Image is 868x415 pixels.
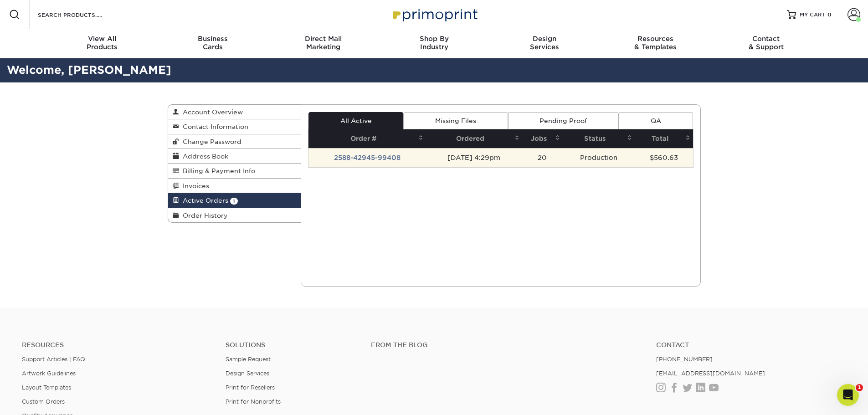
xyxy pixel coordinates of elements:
span: 1 [856,384,863,391]
iframe: Intercom live chat [837,384,859,406]
a: Account Overview [168,105,301,119]
span: Account Overview [179,108,243,116]
div: Marketing [268,35,379,51]
div: Products [47,35,158,51]
a: Print for Resellers [226,384,275,391]
th: Jobs [522,129,563,148]
a: View AllProducts [47,29,158,58]
span: Change Password [179,138,241,145]
a: Pending Proof [508,112,619,129]
a: Invoices [168,179,301,193]
td: Production [563,148,635,167]
h4: From the Blog [371,341,632,349]
a: BusinessCards [157,29,268,58]
td: 20 [522,148,563,167]
span: Direct Mail [268,35,379,43]
span: Invoices [179,182,209,190]
a: Resources& Templates [600,29,711,58]
h4: Resources [22,341,212,349]
div: & Support [711,35,822,51]
a: Contact& Support [711,29,822,58]
a: Missing Files [403,112,508,129]
a: Address Book [168,149,301,164]
div: Industry [379,35,489,51]
a: Direct MailMarketing [268,29,379,58]
a: Design Services [226,370,269,377]
a: Change Password [168,134,301,149]
span: Billing & Payment Info [179,167,255,174]
img: Primoprint [389,5,480,24]
a: Order History [168,208,301,222]
a: Contact Information [168,119,301,134]
a: Layout Templates [22,384,71,391]
span: 0 [827,11,832,18]
span: MY CART [800,11,826,19]
span: Shop By [379,35,489,43]
span: Order History [179,212,228,219]
th: Ordered [426,129,522,148]
span: Resources [600,35,711,43]
div: Cards [157,35,268,51]
span: Active Orders [179,197,228,204]
a: Artwork Guidelines [22,370,76,377]
span: Design [489,35,600,43]
td: [DATE] 4:29pm [426,148,522,167]
td: 2588-42945-99408 [308,148,426,167]
a: Active Orders 1 [168,193,301,208]
a: DesignServices [489,29,600,58]
span: Contact Information [179,123,248,130]
iframe: Google Customer Reviews [2,387,77,412]
th: Status [563,129,635,148]
span: Business [157,35,268,43]
span: 1 [230,198,238,205]
div: & Templates [600,35,711,51]
h4: Solutions [226,341,357,349]
th: Order # [308,129,426,148]
a: Contact [656,341,846,349]
td: $560.63 [635,148,693,167]
div: Services [489,35,600,51]
a: Support Articles | FAQ [22,356,85,363]
a: [PHONE_NUMBER] [656,356,713,363]
span: Contact [711,35,822,43]
a: Print for Nonprofits [226,398,281,405]
a: Sample Request [226,356,271,363]
span: Address Book [179,153,228,160]
input: SEARCH PRODUCTS..... [37,9,126,20]
a: Shop ByIndustry [379,29,489,58]
a: [EMAIL_ADDRESS][DOMAIN_NAME] [656,370,765,377]
span: View All [47,35,158,43]
a: All Active [308,112,403,129]
a: QA [619,112,693,129]
th: Total [635,129,693,148]
a: Billing & Payment Info [168,164,301,178]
